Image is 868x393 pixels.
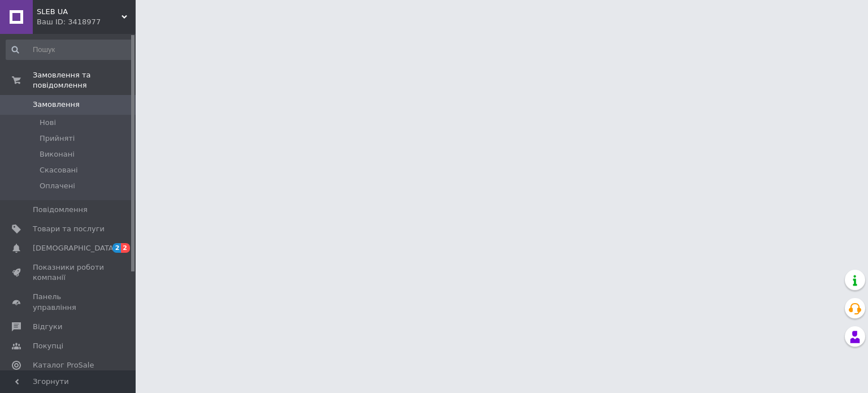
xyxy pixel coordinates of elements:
[33,70,136,90] span: Замовлення та повідомлення
[33,243,116,253] span: [DEMOGRAPHIC_DATA]
[40,133,75,144] span: Прийняті
[40,181,75,191] span: Оплачені
[40,118,56,128] span: Нові
[6,40,133,60] input: Пошук
[33,100,80,110] span: Замовлення
[112,243,121,253] span: 2
[121,243,130,253] span: 2
[33,205,88,215] span: Повідомлення
[33,262,105,283] span: Показники роботи компанії
[40,149,75,159] span: Виконані
[33,292,105,312] span: Панель управління
[33,360,94,370] span: Каталог ProSale
[33,322,62,332] span: Відгуки
[37,7,121,17] span: SLEB UA
[33,224,105,234] span: Товари та послуги
[33,341,63,351] span: Покупці
[40,165,78,175] span: Скасовані
[37,17,136,27] div: Ваш ID: 3418977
